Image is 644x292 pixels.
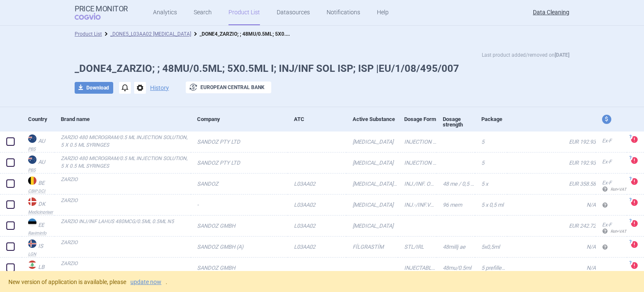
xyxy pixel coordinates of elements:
a: Ex-F [596,156,627,168]
a: ? [631,157,641,164]
a: FÍLGRASTÍM [346,237,398,257]
abbr: Medicinpriser — Danish Medicine Agency. Erhverv Medicinpriser database for bussines. [28,210,55,214]
a: ISISLGN [22,239,55,256]
span: Ret+VAT calc [602,229,634,234]
a: 5 Prefilled syringes [475,258,507,278]
a: 5x0,5ml [475,237,507,257]
a: SANDOZ PTY LTD [191,132,287,152]
a: SANDOZ GMBH (A) [191,237,287,257]
a: DKDKMedicinpriser [22,197,55,214]
a: - [191,195,287,215]
a: ZARZIO [61,197,191,212]
a: _DONE5_L03AA02 [MEDICAL_DATA] [110,31,191,37]
img: Estonia [28,218,36,227]
a: EEEERaviminfo [22,218,55,235]
span: Ex-factory price [602,222,612,228]
a: ZARZIO [61,239,191,254]
img: Australia [28,155,36,164]
a: 5 [475,153,507,173]
a: ZARZIO [61,176,191,191]
a: [MEDICAL_DATA] [346,216,398,236]
a: L03AA02 [288,237,347,257]
a: L03AA02 [288,195,347,215]
span: Ex-factory price [602,180,612,186]
a: ZARZIO INJ/INF LAHUS 480MCG/0.5ML 0.5ML N5 [61,218,191,233]
span: ? [628,260,633,266]
a: INJECTION 480 MICROGRAMS IN 0.5 ML SINGLE USE PRE-FILLED SYRINGE (ZARZIO) [398,132,436,152]
div: Country [28,109,55,129]
a: Ex-F Ret+VAT calc [596,177,627,196]
p: Last product added/removed on [482,51,569,59]
a: LBLB [22,260,55,277]
a: ? [631,262,641,269]
span: New version of application is available, please . [8,279,167,285]
a: INJ./INF. OPLOSS. (CONC.) I.V./S.C. [VOORGEV. SPUIT] [398,174,436,194]
a: ? [631,178,641,185]
a: 5 x 0,5 ml [475,195,507,215]
div: Active Substance [353,109,398,129]
a: SANDOZ PTY LTD [191,153,287,173]
button: European Central Bank [186,82,271,93]
span: ? [628,134,633,139]
a: 48millj ae [436,237,475,257]
a: N/A [507,195,596,215]
div: Package [481,109,507,129]
div: Brand name [61,109,191,129]
a: INJ.-/INF.VSK.,OPL. [398,195,436,215]
a: ZARZIO 480 MICROGRAM/0.5 ML INJECTION SOLUTION, 5 X 0.5 ML SYRINGES [61,155,191,170]
a: ? [631,136,641,143]
a: N/A [507,237,596,257]
a: ZARZIO [61,260,191,275]
a: AUAUPBS [22,134,55,151]
a: Ex-F Ret+VAT calc [596,219,627,238]
a: EUR 358.58 [507,174,596,194]
a: 5 x [475,174,507,194]
div: Dosage Form [404,109,436,129]
a: 48MU/0.5ml [436,258,475,278]
a: Price MonitorCOGVIO [75,5,128,21]
li: _DONE5_L03AA02 FILGRASTIM [102,30,191,38]
div: Dosage strength [443,109,475,135]
a: N/A [507,258,596,278]
span: Ex-factory price [602,159,612,165]
a: INJECTION 480 MICROGRAMS IN 0.5 ML SINGLE USE PRE-FILLED SYRINGE (ZARZIO) [398,153,436,173]
abbr: Raviminfo — Raviminfo database by Apteekide Infotehnoloogia (pharmacy prices), Estonia. [28,231,55,235]
a: ? [631,220,641,227]
strong: Price Monitor [75,5,128,13]
a: Product List [75,31,102,37]
h1: _DONE4_ZARZIO; ; 48MU/0.5ML; 5X0.5ML I; INJ/INF SOL ISP; ISP |EU/1/08/495/007 [75,63,569,75]
a: BEBECBIP DCI [22,176,55,193]
a: [MEDICAL_DATA] INJECTIE/INFUSIE 48 ME / 0,5 ML [346,174,398,194]
strong: _DONE4_ZARZIO; ; 48MU/0.5ML; 5X0.5ML I; INJ/INF SOL ISP; ISP |EU/1/08/495/007 [200,29,391,37]
abbr: LGN — List of medicinal products published by Icelandic Medicines Agency. [28,252,55,256]
a: AUAUPBS [22,155,55,172]
a: L03AA02 [288,174,347,194]
img: Denmark [28,197,36,206]
img: Lebanon [28,260,36,269]
abbr: PBS — List of Ex-manufacturer prices published by the Australian Government, Department of Health. [28,168,55,172]
img: Belgium [28,176,36,185]
img: Iceland [28,239,36,248]
li: Product List [75,30,102,38]
span: ? [628,155,633,160]
a: STL/IRL [398,237,436,257]
button: Download [75,82,113,94]
div: Company [197,109,287,129]
a: [MEDICAL_DATA] [346,195,398,215]
abbr: PBS — List of Ex-manufacturer prices published by the Australian Government, Department of Health. [28,147,55,151]
button: History [150,85,169,91]
a: SANDOZ [191,174,287,194]
a: EUR 242.72 [507,216,596,236]
a: INJECTABLE SOLUTION FOR INFUSION [398,258,436,278]
div: ATC [294,109,347,129]
a: SANDOZ GMBH [191,216,287,236]
a: 48 ME / 0,5 ml [436,174,475,194]
span: ? [628,218,633,224]
span: Ret+VAT calc [602,187,634,192]
a: EUR 192.93 [507,132,596,152]
a: 5 [475,132,507,152]
img: Australia [28,134,36,143]
span: ? [628,197,633,203]
a: ? [631,199,641,206]
abbr: CBIP DCI — Belgian Center for Pharmacotherapeutic Information (CBIP) [28,189,55,193]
